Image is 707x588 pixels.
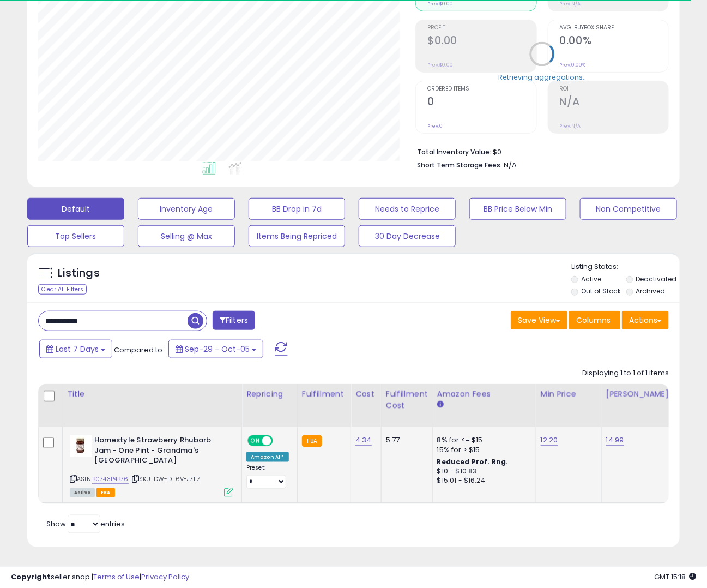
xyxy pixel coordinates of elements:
button: 30 Day Decrease [359,225,456,247]
label: Deactivated [636,274,676,284]
button: Last 7 Days [39,340,112,358]
p: Listing States: [571,262,680,272]
button: Items Being Repriced [249,225,346,247]
label: Archived [636,286,665,296]
small: Amazon Fees. [437,400,444,410]
div: Min Price [541,388,597,400]
a: 12.20 [541,435,558,446]
a: Terms of Use [93,572,140,582]
div: Fulfillment Cost [386,388,428,411]
div: $10 - $10.83 [437,467,528,476]
a: B0743P4B76 [92,475,129,484]
div: Title [67,388,237,400]
a: Privacy Policy [141,572,189,582]
span: Show: entries [46,519,125,529]
b: Homestyle Strawberry Rhubarb Jam - One Pint - Grandma's [GEOGRAPHIC_DATA] [94,435,227,469]
span: OFF [271,436,289,446]
a: 4.34 [355,435,372,446]
div: Amazon AI * [246,452,289,462]
div: Amazon Fees [437,388,531,400]
button: Selling @ Max [138,225,235,247]
h5: Listings [58,266,100,281]
button: Needs to Reprice [359,198,456,220]
span: Compared to: [114,345,164,355]
div: ASIN: [70,435,233,496]
button: BB Price Below Min [469,198,566,220]
button: Columns [569,311,620,329]
div: seller snap | | [11,572,189,583]
span: ON [249,436,262,446]
button: Non Competitive [580,198,677,220]
div: $15.01 - $16.24 [437,476,528,485]
span: FBA [96,488,115,497]
button: Save View [511,311,567,329]
button: Inventory Age [138,198,235,220]
div: 15% for > $15 [437,445,528,455]
span: | SKU: DW-DF6V-J7FZ [130,475,201,483]
div: 5.77 [386,435,424,445]
a: 14.99 [606,435,624,446]
button: Sep-29 - Oct-05 [168,340,263,358]
small: FBA [302,435,322,447]
span: Columns [576,315,611,326]
span: Last 7 Days [56,344,99,355]
b: Reduced Prof. Rng. [437,457,509,466]
div: Clear All Filters [38,284,87,295]
div: 8% for <= $15 [437,435,528,445]
span: Sep-29 - Oct-05 [185,344,250,355]
div: Fulfillment [302,388,346,400]
button: Actions [622,311,669,329]
span: All listings currently available for purchase on Amazon [70,488,95,497]
div: Cost [355,388,377,400]
label: Out of Stock [581,286,621,296]
label: Active [581,274,601,284]
div: Retrieving aggregations.. [498,73,586,82]
div: Preset: [246,464,289,489]
span: 2025-10-13 15:18 GMT [654,572,696,582]
div: Displaying 1 to 1 of 1 items [582,368,669,379]
button: Top Sellers [27,225,124,247]
button: Filters [213,311,255,330]
img: 31zLyWkPyuL._SL40_.jpg [70,435,92,457]
div: [PERSON_NAME] [606,388,671,400]
button: BB Drop in 7d [249,198,346,220]
button: Default [27,198,124,220]
div: Repricing [246,388,293,400]
strong: Copyright [11,572,51,582]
